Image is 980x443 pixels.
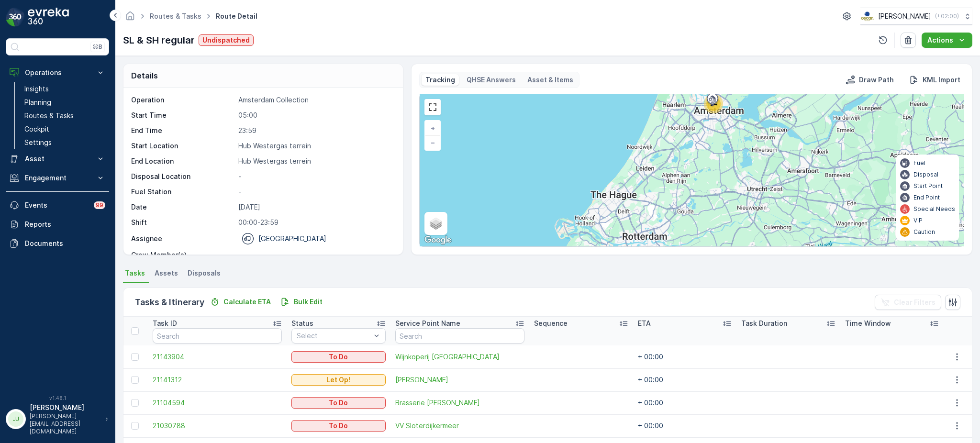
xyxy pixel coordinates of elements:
p: Special Needs [913,205,955,213]
p: End Time [131,126,234,135]
td: + 00:00 [633,391,737,414]
span: [PERSON_NAME] [395,375,524,385]
p: Tracking [425,75,455,85]
p: Time Window [845,319,891,328]
p: ⌘B [93,43,102,51]
a: Zoom Out [425,135,440,150]
a: Routes & Tasks [21,109,109,122]
p: - [238,250,393,260]
button: Bulk Edit [277,296,326,308]
a: Cockpit [21,122,109,136]
span: − [431,138,435,146]
button: Asset [6,149,109,168]
input: Search [153,328,282,343]
p: Service Point Name [395,319,460,328]
p: Bulk Edit [294,297,323,307]
p: Operations [25,68,90,78]
p: - [238,187,393,197]
p: QHSE Answers [467,75,516,85]
p: [GEOGRAPHIC_DATA] [258,234,326,244]
button: Let Op! [291,374,386,386]
a: Layers [425,213,446,234]
a: 21141312 [153,375,282,385]
input: Search [395,328,524,343]
button: Engagement [6,168,109,188]
p: Asset & Items [527,75,573,85]
a: Documents [6,234,109,253]
a: Pendergast [395,375,524,385]
a: Zoom In [425,121,440,135]
a: Insights [21,82,109,96]
p: Start Location [131,141,234,151]
a: 21030788 [153,421,282,431]
p: 00:00-23:59 [238,218,393,227]
p: Hub Westergas terrein [238,156,393,166]
p: Hub Westergas terrein [238,141,393,151]
button: Actions [922,33,972,48]
img: Google [422,234,454,246]
p: Amsterdam Collection [238,95,393,105]
button: Operations [6,63,109,82]
button: Undispatched [199,34,254,46]
p: Crew Member(s) [131,250,234,260]
p: Cockpit [24,124,49,134]
p: Routes & Tasks [24,111,74,121]
div: Toggle Row Selected [131,376,139,384]
p: Insights [24,84,49,94]
p: ( +02:00 ) [935,12,959,20]
p: Undispatched [202,35,250,45]
p: 99 [96,201,103,209]
p: [PERSON_NAME] [878,11,931,21]
p: Select [297,331,371,341]
button: To Do [291,397,386,409]
p: Fuel Station [131,187,234,197]
p: Tasks & Itinerary [135,296,204,309]
span: Assets [155,268,178,278]
button: JJ[PERSON_NAME][PERSON_NAME][EMAIL_ADDRESS][DOMAIN_NAME] [6,403,109,435]
p: Fuel [913,159,925,167]
div: JJ [8,411,23,427]
p: Disposal [913,171,938,178]
a: Events99 [6,196,109,215]
button: Draw Path [842,74,898,86]
p: KML Import [923,75,960,85]
p: Asset [25,154,90,164]
p: Let Op! [326,375,350,385]
p: Details [131,70,158,81]
p: Status [291,319,313,328]
a: 21143904 [153,352,282,362]
p: Disposal Location [131,172,234,181]
p: - [238,172,393,181]
p: Shift [131,218,234,227]
p: Task ID [153,319,177,328]
img: logo_dark-DEwI_e13.png [28,8,69,27]
p: ETA [638,319,651,328]
a: Wijnkoperij Europa [395,352,524,362]
p: Date [131,202,234,212]
a: 21104594 [153,398,282,408]
span: v 1.48.1 [6,395,109,401]
a: Brasserie George [395,398,524,408]
div: Toggle Row Selected [131,353,139,361]
span: Route Detail [214,11,259,21]
button: Calculate ETA [206,296,275,308]
p: Caution [913,228,935,236]
p: 05:00 [238,111,393,120]
button: Clear Filters [875,295,941,310]
a: View Fullscreen [425,100,440,114]
span: Tasks [125,268,145,278]
p: Events [25,200,88,210]
p: To Do [329,421,348,431]
div: 24 [704,94,723,113]
p: Documents [25,239,105,248]
p: Calculate ETA [223,297,271,307]
p: Settings [24,138,52,147]
a: Homepage [125,14,135,22]
a: Open this area in Google Maps (opens a new window) [422,234,454,246]
p: Operation [131,95,234,105]
p: Clear Filters [894,298,935,307]
p: Start Point [913,182,943,190]
p: Start Time [131,111,234,120]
